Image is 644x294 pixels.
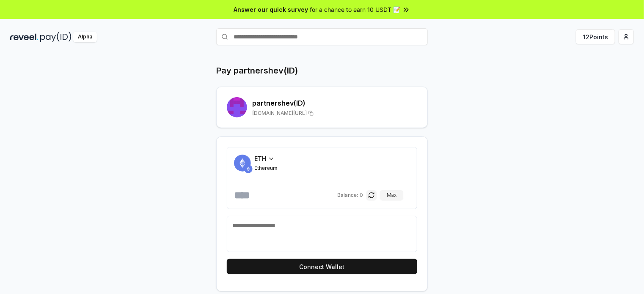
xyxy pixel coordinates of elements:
[216,65,298,76] h1: Pay partnershev(ID)
[360,192,363,199] span: 0
[337,192,358,199] span: Balance:
[244,165,253,173] img: ETH.svg
[254,165,278,171] span: Ethereum
[73,32,97,42] div: Alpha
[252,110,307,117] span: [DOMAIN_NAME][URL]
[576,29,615,44] button: 12Points
[254,154,266,163] span: ETH
[252,98,417,108] h2: partnershev (ID)
[380,190,403,200] button: Max
[10,32,39,42] img: reveel_dark
[227,259,417,274] button: Connect Wallet
[310,5,400,14] span: for a chance to earn 10 USDT 📝
[40,32,72,42] img: pay_id
[234,5,308,14] span: Answer our quick survey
